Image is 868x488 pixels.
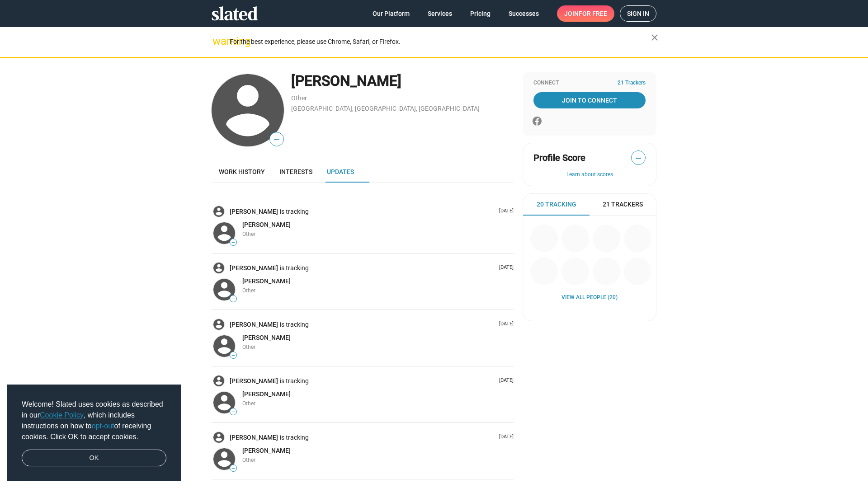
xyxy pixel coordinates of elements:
[230,207,280,216] a: [PERSON_NAME]
[242,334,291,341] span: [PERSON_NAME]
[212,36,223,47] mat-icon: warning
[242,221,291,228] span: [PERSON_NAME]
[495,208,514,215] p: [DATE]
[230,240,236,245] span: —
[270,134,283,145] span: —
[242,221,291,229] a: [PERSON_NAME]
[564,5,607,22] span: Join
[495,264,514,271] p: [DATE]
[495,377,514,384] p: [DATE]
[280,320,311,329] span: is tracking
[22,399,166,442] span: Welcome! Slated uses cookies as described in our , which includes instructions on how to of recei...
[291,105,480,112] a: [GEOGRAPHIC_DATA], [GEOGRAPHIC_DATA], [GEOGRAPHIC_DATA]
[280,264,311,272] span: is tracking
[533,92,646,108] a: Join To Connect
[22,450,166,467] a: dismiss cookie message
[327,168,354,175] span: Updates
[242,333,291,342] a: [PERSON_NAME]
[501,5,546,22] a: Successes
[627,6,649,21] span: Sign in
[242,447,291,454] span: [PERSON_NAME]
[533,171,646,178] button: Learn about scores
[463,5,498,22] a: Pricing
[230,264,280,272] a: [PERSON_NAME]
[509,5,539,22] span: Successes
[230,36,651,48] div: For the best experience, please use Chrome, Safari, or Firefox.
[219,168,265,175] span: Work history
[557,5,614,22] a: Joinfor free
[242,277,291,286] a: [PERSON_NAME]
[428,5,452,22] span: Services
[242,231,255,237] span: Other
[40,411,84,419] a: Cookie Policy
[230,466,236,471] span: —
[291,71,514,91] div: [PERSON_NAME]
[230,409,236,414] span: —
[632,152,645,164] span: —
[470,5,491,22] span: Pricing
[279,168,312,175] span: Interests
[230,377,280,385] a: [PERSON_NAME]
[535,92,644,108] span: Join To Connect
[280,433,311,442] span: is tracking
[242,277,291,285] span: [PERSON_NAME]
[230,433,280,442] a: [PERSON_NAME]
[242,400,255,407] span: Other
[242,390,291,398] span: [PERSON_NAME]
[495,434,514,441] p: [DATE]
[495,321,514,328] p: [DATE]
[649,32,660,43] mat-icon: close
[537,200,576,209] span: 20 Tracking
[242,446,291,455] a: [PERSON_NAME]
[272,161,320,183] a: Interests
[242,457,255,463] span: Other
[561,294,618,301] a: View all People (20)
[533,80,646,87] div: Connect
[242,287,255,294] span: Other
[533,152,585,164] span: Profile Score
[320,161,361,183] a: Updates
[7,385,181,481] div: cookieconsent
[230,353,236,358] span: —
[230,320,280,329] a: [PERSON_NAME]
[373,5,410,22] span: Our Platform
[620,5,656,22] a: Sign in
[365,5,417,22] a: Our Platform
[603,200,643,209] span: 21 Trackers
[280,207,311,216] span: is tracking
[579,5,607,22] span: for free
[280,377,311,385] span: is tracking
[242,344,255,350] span: Other
[212,161,272,183] a: Work history
[618,80,646,87] span: 21 Trackers
[291,94,307,102] a: Other
[92,422,114,430] a: opt-out
[242,390,291,399] a: [PERSON_NAME]
[420,5,459,22] a: Services
[230,296,236,301] span: —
